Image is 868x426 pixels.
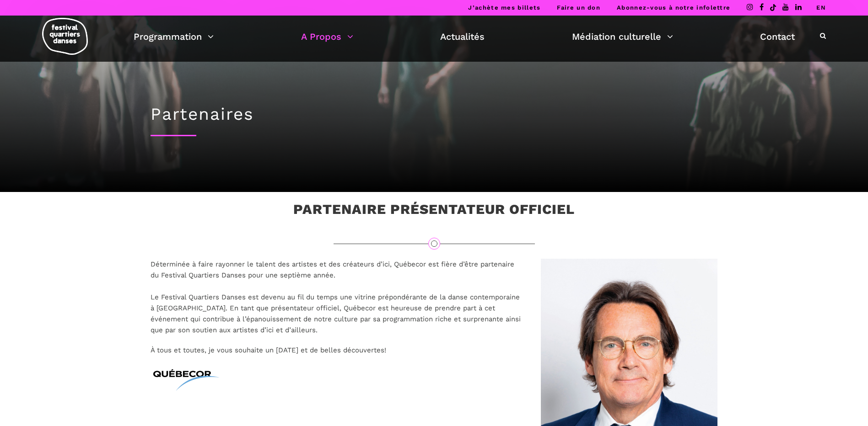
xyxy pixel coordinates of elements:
a: Abonnez-vous à notre infolettre [617,4,730,11]
p: Déterminée à faire rayonner le talent des artistes et des créateurs d’ici, Québecor est fière d’ê... [151,259,523,335]
a: J’achète mes billets [468,4,540,11]
a: A Propos [301,29,353,44]
img: logo-fqd-med [42,18,88,55]
a: Faire un don [557,4,600,11]
h3: Partenaire Présentateur Officiel [293,201,575,224]
a: Contact [760,29,795,44]
p: À tous et toutes, je vous souhaite un [DATE] et de belles découvertes! [151,345,523,356]
h1: Partenaires [151,104,718,124]
a: Actualités [440,29,485,44]
a: Médiation culturelle [572,29,673,44]
a: Programmation [134,29,214,44]
a: EN [816,4,826,11]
